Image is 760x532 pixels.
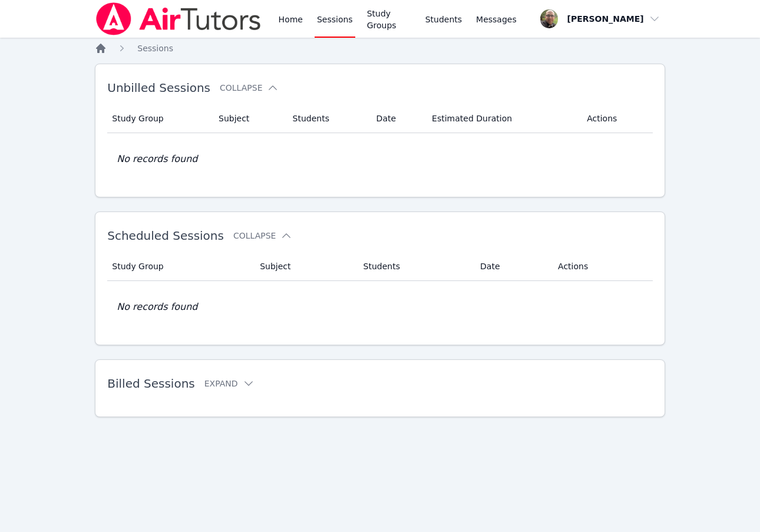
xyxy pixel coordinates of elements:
span: Sessions [137,44,173,53]
button: Expand [204,378,255,389]
th: Subject [212,104,286,133]
th: Date [369,104,425,133]
th: Actions [580,104,653,133]
th: Estimated Duration [425,104,580,133]
th: Students [356,252,474,281]
span: Scheduled Sessions [107,229,224,243]
a: Sessions [137,42,173,54]
img: Air Tutors [95,2,262,35]
nav: Breadcrumb [95,42,665,54]
button: Collapse [233,230,292,242]
th: Subject [253,252,356,281]
th: Date [473,252,551,281]
span: Billed Sessions [107,376,194,391]
th: Actions [551,252,653,281]
button: Collapse [220,82,279,94]
td: No records found [107,133,653,185]
th: Study Group [107,104,212,133]
th: Students [286,104,369,133]
span: Unbilled Sessions [107,81,210,95]
th: Study Group [107,252,253,281]
td: No records found [107,281,653,333]
span: Messages [476,14,517,25]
